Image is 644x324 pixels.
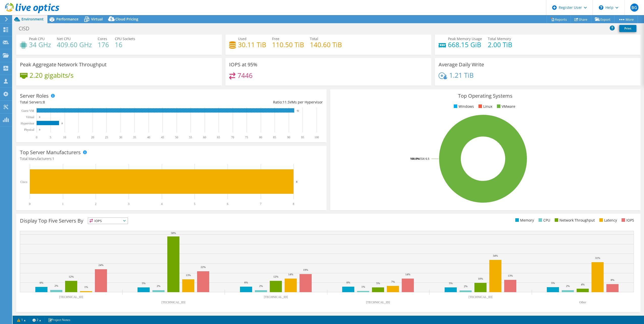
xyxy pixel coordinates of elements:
[334,93,637,99] h3: Top Operating Systems
[157,284,160,287] text: 2%
[405,273,410,276] text: 14%
[303,268,308,271] text: 19%
[20,180,27,184] text: Cisco
[39,116,40,118] text: 0
[598,218,617,223] li: Latency
[217,136,220,139] text: 65
[20,93,49,99] h3: Server Roles
[62,122,63,125] text: 8
[98,42,109,47] h4: 176
[201,265,206,268] text: 22%
[496,104,515,109] li: VMware
[115,17,138,21] span: Cloud Pricing
[611,278,614,281] text: 8%
[314,136,319,139] text: 100
[376,282,380,285] text: 5%
[175,136,178,139] text: 50
[310,42,342,47] h4: 140.60 TiB
[514,218,534,223] li: Memory
[171,231,176,234] text: 58%
[448,36,482,41] span: Peak Memory Usage
[194,202,195,206] text: 5
[553,218,595,223] li: Network Throughput
[297,110,299,112] text: 92
[55,284,58,287] text: 2%
[84,285,88,288] text: 1%
[21,17,44,21] span: Environment
[147,136,150,139] text: 40
[229,62,257,67] h3: IOPS at 95%
[29,36,45,41] span: Peak CPU
[620,218,634,223] li: IOPS
[36,136,37,139] text: 0
[488,42,512,47] h4: 2.00 TiB
[581,283,585,286] text: 4%
[203,136,206,139] text: 60
[273,136,276,139] text: 85
[161,136,164,139] text: 45
[599,5,603,10] svg: \n
[21,122,34,125] text: Hypervisor
[20,99,171,105] div: Total Servers:
[259,284,263,287] text: 2%
[488,36,511,41] span: Total Memory
[245,136,248,139] text: 75
[630,4,638,12] span: BG
[142,282,146,285] text: 5%
[30,72,73,78] h4: 2.20 gigabits/s
[361,285,365,288] text: 1%
[227,202,228,206] text: 6
[264,295,288,299] text: [TECHNICAL_ID]
[186,274,191,277] text: 13%
[133,136,136,139] text: 35
[98,36,107,41] span: Cores
[119,136,122,139] text: 30
[449,282,453,285] text: 5%
[595,256,600,259] text: 31%
[40,281,43,284] text: 6%
[288,273,293,276] text: 14%
[244,281,248,284] text: 6%
[44,317,74,323] a: Project Notes
[272,36,279,41] span: Free
[50,136,51,139] text: 5
[419,157,429,160] tspan: ESXi 6.5
[56,17,78,21] span: Performance
[57,36,71,41] span: Net CPU
[391,280,395,283] text: 7%
[619,25,636,32] a: Print
[16,26,37,31] h1: CISD
[293,202,294,206] text: 8
[231,136,234,139] text: 70
[105,136,108,139] text: 25
[272,42,304,47] h4: 110.50 TiB
[469,295,493,299] text: [TECHNICAL_ID]
[24,128,34,131] text: Physical
[310,36,318,41] span: Total
[508,274,513,277] text: 13%
[63,136,66,139] text: 10
[77,136,80,139] text: 15
[551,281,555,284] text: 5%
[95,202,96,206] text: 2
[478,277,483,280] text: 10%
[366,301,390,304] text: [TECHNICAL_ID]
[20,62,106,67] h3: Peak Aggregate Network Throughput
[537,218,550,223] li: CPU
[88,218,128,224] span: IOPS
[171,99,323,105] div: Ratio: VMs per Hypervisor
[273,275,278,278] text: 12%
[238,42,266,47] h4: 30.11 TiB
[301,136,304,139] text: 95
[21,109,34,113] text: Guest VM
[448,42,482,47] h4: 668.15 GiB
[410,157,419,160] tspan: 100.0%
[189,136,192,139] text: 55
[14,317,29,323] a: 1
[346,281,350,284] text: 6%
[260,202,261,206] text: 7
[287,136,290,139] text: 90
[98,263,103,266] text: 24%
[115,36,135,41] span: CPU Sockets
[161,202,163,206] text: 4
